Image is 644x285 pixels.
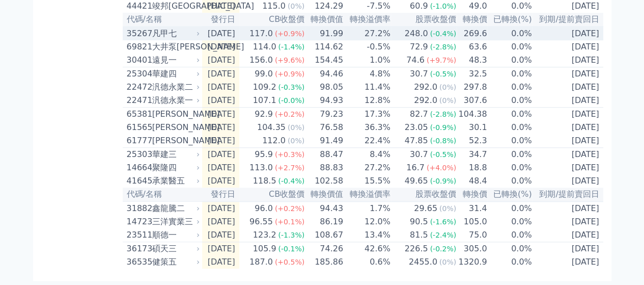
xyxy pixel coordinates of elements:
[202,108,239,121] td: [DATE]
[439,96,456,105] span: (0%)
[202,188,239,201] th: 發行日
[152,108,198,120] div: [PERSON_NAME]
[457,255,487,269] td: 1320.9
[487,67,532,81] td: 0.0%
[408,68,430,80] div: 30.7
[457,201,487,215] td: 31.4
[533,134,603,148] td: [DATE]
[439,204,456,213] span: (0%)
[487,54,532,67] td: 0.0%
[152,121,198,134] div: [PERSON_NAME]
[533,40,603,54] td: [DATE]
[430,2,456,10] span: (-1.0%)
[407,256,439,268] div: 2455.0
[202,81,239,94] td: [DATE]
[430,150,456,159] span: (-0.5%)
[457,40,487,54] td: 63.6
[202,215,239,228] td: [DATE]
[275,110,304,118] span: (+0.2%)
[288,2,304,10] span: (0%)
[533,81,603,94] td: [DATE]
[202,242,239,256] td: [DATE]
[439,258,456,266] span: (0%)
[275,70,304,78] span: (+0.9%)
[403,121,430,134] div: 23.05
[202,67,239,81] td: [DATE]
[247,28,275,40] div: 117.0
[202,174,239,188] td: [DATE]
[533,121,603,134] td: [DATE]
[152,243,198,255] div: 碩天三
[251,175,278,187] div: 118.5
[152,81,198,93] div: 汎德永業二
[127,162,150,174] div: 14664
[275,258,304,266] span: (+0.5%)
[127,243,150,255] div: 36173
[152,68,198,80] div: 華建四
[275,150,304,159] span: (+0.3%)
[305,27,344,40] td: 91.99
[344,188,391,201] th: 轉換溢價率
[123,13,202,27] th: 代碼/名稱
[344,94,391,108] td: 12.8%
[344,174,391,188] td: 15.5%
[412,94,439,107] div: 292.0
[202,148,239,162] td: [DATE]
[533,13,603,27] th: 到期/提前賣回日
[152,162,198,174] div: 聚隆四
[247,54,275,66] div: 156.0
[430,110,456,118] span: (-2.8%)
[344,54,391,67] td: 1.0%
[253,68,275,80] div: 99.0
[305,13,344,27] th: 轉換價值
[344,108,391,121] td: 17.3%
[457,27,487,40] td: 269.6
[408,41,430,53] div: 72.9
[202,201,239,215] td: [DATE]
[487,121,532,134] td: 0.0%
[247,216,275,228] div: 96.55
[123,188,202,201] th: 代碼/名稱
[457,228,487,242] td: 75.0
[533,148,603,162] td: [DATE]
[305,201,344,215] td: 94.43
[247,162,275,174] div: 113.0
[457,148,487,162] td: 34.7
[533,94,603,108] td: [DATE]
[430,70,456,78] span: (-0.5%)
[305,242,344,256] td: 74.26
[487,161,532,174] td: 0.0%
[202,94,239,108] td: [DATE]
[403,175,430,187] div: 49.65
[127,175,150,187] div: 41645
[430,218,456,226] span: (-1.6%)
[127,94,150,107] div: 22471
[278,96,304,105] span: (-0.0%)
[127,28,150,40] div: 35267
[127,68,150,80] div: 25304
[533,67,603,81] td: [DATE]
[457,134,487,148] td: 52.3
[439,83,456,91] span: (0%)
[152,175,198,187] div: 承業醫五
[288,137,304,145] span: (0%)
[430,231,456,239] span: (-2.4%)
[344,242,391,256] td: 42.6%
[255,121,288,134] div: 104.35
[152,229,198,241] div: 順德一
[152,216,198,228] div: 三洋實業三
[533,255,603,269] td: [DATE]
[305,67,344,81] td: 94.46
[275,204,304,213] span: (+0.2%)
[533,201,603,215] td: [DATE]
[127,135,150,147] div: 61777
[305,174,344,188] td: 102.58
[533,242,603,256] td: [DATE]
[391,188,457,201] th: 股票收盤價
[344,121,391,134] td: 36.3%
[344,228,391,242] td: 13.4%
[533,54,603,67] td: [DATE]
[430,245,456,253] span: (-0.2%)
[127,216,150,228] div: 14723
[305,108,344,121] td: 79.23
